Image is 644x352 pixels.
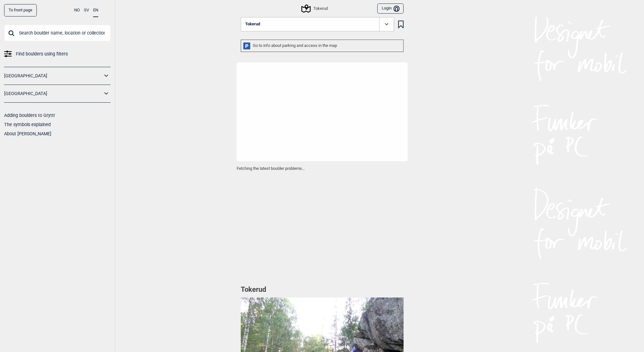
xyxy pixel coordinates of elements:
a: To front page [4,4,37,16]
a: Adding boulders to Gryttr [4,113,55,118]
span: Tokerud [245,22,260,27]
button: Login [377,3,403,14]
p: Fetching the latest boulder problems... [237,165,408,172]
a: [GEOGRAPHIC_DATA] [4,71,102,80]
input: Search boulder name, location or collection [4,25,111,41]
div: Go to info about parking and access in the map [241,40,404,52]
a: About [PERSON_NAME] [4,131,51,136]
a: The symbols explained [4,122,51,127]
button: SV [84,4,89,16]
button: Tokerud [241,17,394,32]
span: Find boulders using filters [16,49,68,59]
a: [GEOGRAPHIC_DATA] [4,89,102,98]
h1: Tokerud [241,285,404,295]
button: NO [74,4,80,16]
div: Tokerud [302,5,328,12]
button: EN [93,4,98,17]
a: Find boulders using filters [4,49,111,59]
